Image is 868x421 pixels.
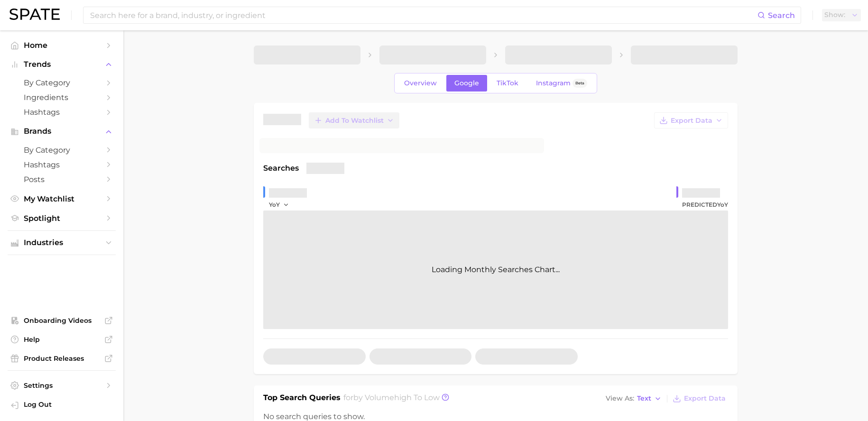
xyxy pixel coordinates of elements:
span: Text [637,396,651,401]
button: Industries [8,236,116,250]
span: TikTok [497,79,518,87]
span: Settings [24,381,100,390]
span: Export Data [671,117,712,125]
a: by Category [8,143,116,157]
span: YoY [717,201,728,208]
span: View As [606,396,634,401]
h2: for by Volume [343,392,440,405]
div: Loading Monthly Searches Chart... [263,210,728,329]
a: Overview [396,75,445,92]
a: Ingredients [8,90,116,105]
span: Google [454,79,479,87]
span: Spotlight [24,214,100,223]
span: Help [24,335,100,344]
button: Show [822,9,861,21]
button: Trends [8,57,116,72]
a: TikTok [489,75,526,92]
button: YoY [269,199,289,210]
span: Export Data [684,394,726,403]
span: Hashtags [24,108,100,117]
button: Brands [8,124,116,138]
span: Brands [24,127,100,136]
span: Search [768,11,795,20]
span: Industries [24,238,100,247]
a: Hashtags [8,105,116,119]
span: by Category [24,78,100,87]
a: Log out. Currently logged in with e-mail danielle@spate.nyc. [8,397,116,413]
span: high to low [394,393,440,402]
a: Google [446,75,487,92]
span: Product Releases [24,354,100,363]
a: Posts [8,172,116,187]
span: Hashtags [24,160,100,169]
span: My Watchlist [24,194,100,203]
span: YoY [269,201,280,209]
span: Predicted [682,199,728,210]
a: Hashtags [8,157,116,172]
a: Home [8,38,116,53]
span: Beta [575,79,584,87]
span: Show [824,12,845,18]
a: My Watchlist [8,192,116,206]
span: by Category [24,146,100,155]
a: Spotlight [8,211,116,226]
button: View AsText [603,393,664,405]
span: Overview [404,79,437,87]
span: Home [24,41,100,50]
input: Search here for a brand, industry, or ingredient [89,7,757,23]
span: Searches [263,163,299,174]
a: Settings [8,378,116,393]
span: Trends [24,60,100,69]
a: Onboarding Videos [8,313,116,328]
h1: Top Search Queries [263,392,341,405]
img: SPATE [9,9,60,20]
a: by Category [8,75,116,90]
a: Product Releases [8,351,116,366]
a: InstagramBeta [528,75,595,92]
span: Instagram [536,79,571,87]
button: Add to Watchlist [309,112,399,128]
span: Add to Watchlist [325,117,384,125]
span: Log Out [24,400,108,409]
span: Onboarding Videos [24,316,100,325]
a: Help [8,332,116,347]
button: Export Data [654,112,728,128]
button: Export Data [670,392,728,405]
span: Posts [24,175,100,184]
span: Ingredients [24,93,100,102]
